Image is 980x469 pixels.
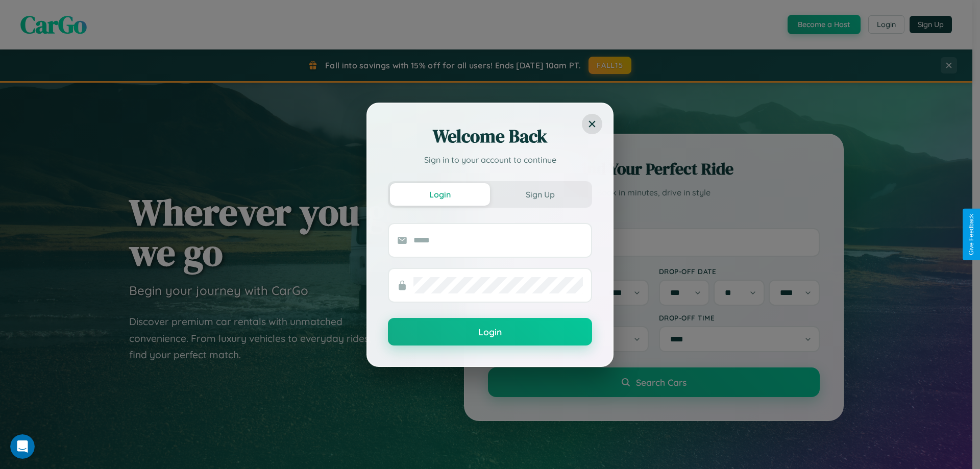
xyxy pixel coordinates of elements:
[388,124,592,149] h2: Welcome Back
[388,318,592,345] button: Login
[490,183,590,206] button: Sign Up
[390,183,490,206] button: Login
[388,154,592,166] p: Sign in to your account to continue
[10,434,35,459] iframe: Intercom live chat
[968,214,975,255] div: Give Feedback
